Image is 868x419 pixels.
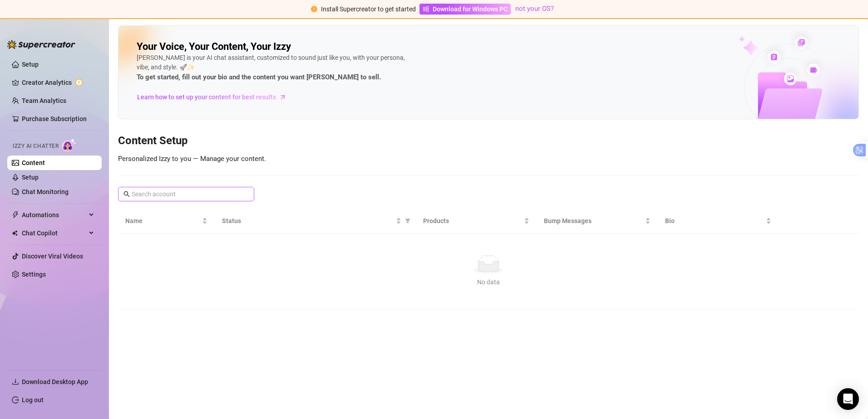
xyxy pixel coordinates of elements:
img: AI Chatter [62,138,76,151]
span: arrow-right [278,93,287,102]
span: Personalized Izzy to you — Manage your content. [118,155,266,163]
a: Team Analytics [22,97,66,104]
h3: Content Setup [118,134,859,148]
strong: To get started, fill out your bio and the content you want [PERSON_NAME] to sell. [137,73,381,81]
span: search [123,191,130,197]
span: Name [125,216,200,226]
a: Settings [22,271,46,278]
span: filter [403,214,412,228]
span: Products [423,216,522,226]
th: Bio [658,209,779,234]
input: Search account [132,189,242,199]
span: Bio [665,216,764,226]
a: Discover Viral Videos [22,253,83,260]
img: logo-BBDzfeDw.svg [7,40,75,49]
a: Setup [22,174,39,181]
span: windows [423,6,429,12]
th: Products [416,209,537,234]
a: Setup [22,61,39,68]
span: filter [405,218,410,224]
a: Download for Windows PC [419,4,511,15]
span: thunderbolt [12,211,19,219]
span: Chat Copilot [22,226,86,240]
a: Content [22,159,45,166]
th: Bump Messages [537,209,657,234]
span: Download Desktop App [22,378,88,385]
span: Bump Messages [544,216,643,226]
a: Chat Monitoring [22,188,69,195]
a: Learn how to set up your content for best results [137,90,293,104]
div: Open Intercom Messenger [837,388,859,410]
img: ai-chatter-content-library-cLFOSyPT.png [718,26,858,119]
h2: Your Voice, Your Content, Your Izzy [137,40,291,53]
a: not your OS? [515,5,554,13]
img: Chat Copilot [12,230,18,236]
a: Log out [22,396,44,404]
span: Install Supercreator to get started [321,5,416,13]
span: Izzy AI Chatter [13,142,59,151]
div: No data [129,277,848,287]
span: download [12,378,19,385]
a: Creator Analytics exclamation-circle [22,75,94,90]
span: exclamation-circle [311,6,317,12]
span: Learn how to set up your content for best results [137,92,276,102]
div: [PERSON_NAME] is your AI chat assistant, customized to sound just like you, with your persona, vi... [137,53,409,83]
th: Name [118,209,215,234]
span: Status [222,216,394,226]
span: Automations [22,208,86,222]
a: Purchase Subscription [22,112,94,126]
span: Download for Windows PC [433,4,508,14]
th: Status [215,209,416,234]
